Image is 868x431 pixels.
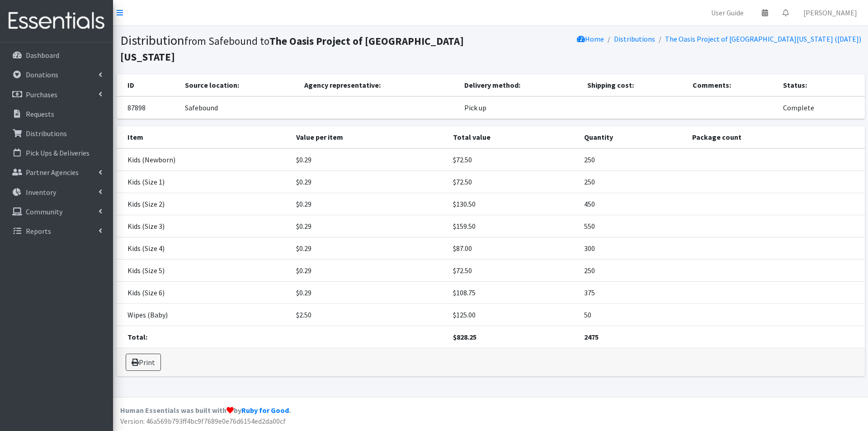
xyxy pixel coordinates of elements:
[179,74,299,96] th: Source location:
[4,6,109,36] img: HumanEssentials
[26,70,58,79] p: Donations
[579,282,687,304] td: 375
[117,282,291,304] td: Kids (Size 6)
[448,148,579,171] td: $72.50
[26,148,90,157] p: Pick Ups & Deliveries
[117,260,291,282] td: Kids (Size 5)
[120,33,487,64] h1: Distribution
[579,215,687,237] td: 550
[291,215,448,237] td: $0.29
[291,282,448,304] td: $0.29
[453,332,476,341] strong: $828.25
[117,96,179,119] td: 87898
[704,4,751,22] a: User Guide
[117,148,291,171] td: Kids (Newborn)
[778,96,865,119] td: Complete
[579,304,687,326] td: 50
[4,144,109,162] a: Pick Ups & Deliveries
[179,96,299,119] td: Safebound
[117,74,179,96] th: ID
[448,126,579,148] th: Total value
[26,129,67,138] p: Distributions
[4,203,109,221] a: Community
[4,183,109,201] a: Inventory
[26,207,62,216] p: Community
[579,260,687,282] td: 250
[579,148,687,171] td: 250
[448,193,579,215] td: $130.50
[120,406,291,415] strong: Human Essentials was built with by .
[459,96,582,119] td: Pick up
[120,34,464,63] small: from Safebound to
[291,304,448,326] td: $2.50
[584,332,599,341] strong: 2475
[117,304,291,326] td: Wipes (Baby)
[579,237,687,260] td: 300
[26,51,59,60] p: Dashboard
[26,188,56,197] p: Inventory
[614,34,655,43] a: Distributions
[126,354,161,371] a: Print
[4,222,109,240] a: Reports
[4,66,109,84] a: Donations
[117,237,291,260] td: Kids (Size 4)
[448,260,579,282] td: $72.50
[448,282,579,304] td: $108.75
[4,163,109,181] a: Partner Agencies
[241,406,289,415] a: Ruby for Good
[665,34,861,43] a: The Oasis Project of [GEOGRAPHIC_DATA][US_STATE] ([DATE])
[687,126,864,148] th: Package count
[117,215,291,237] td: Kids (Size 3)
[582,74,687,96] th: Shipping cost:
[291,237,448,260] td: $0.29
[291,193,448,215] td: $0.29
[127,332,147,341] strong: Total:
[579,171,687,193] td: 250
[291,148,448,171] td: $0.29
[117,171,291,193] td: Kids (Size 1)
[448,171,579,193] td: $72.50
[448,304,579,326] td: $125.00
[448,237,579,260] td: $87.00
[4,85,109,104] a: Purchases
[579,126,687,148] th: Quantity
[26,109,54,118] p: Requests
[117,126,291,148] th: Item
[4,105,109,123] a: Requests
[4,124,109,142] a: Distributions
[291,260,448,282] td: $0.29
[26,227,51,236] p: Reports
[687,74,778,96] th: Comments:
[778,74,865,96] th: Status:
[26,90,57,99] p: Purchases
[120,34,464,63] b: The Oasis Project of [GEOGRAPHIC_DATA][US_STATE]
[4,46,109,64] a: Dashboard
[299,74,459,96] th: Agency representative:
[577,34,604,43] a: Home
[796,4,864,22] a: [PERSON_NAME]
[459,74,582,96] th: Delivery method:
[448,215,579,237] td: $159.50
[26,168,79,177] p: Partner Agencies
[291,171,448,193] td: $0.29
[291,126,448,148] th: Value per item
[579,193,687,215] td: 450
[120,417,286,426] span: Version: 46a569b793ff4bc9f7689e0e76d6154ed2da00cf
[117,193,291,215] td: Kids (Size 2)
